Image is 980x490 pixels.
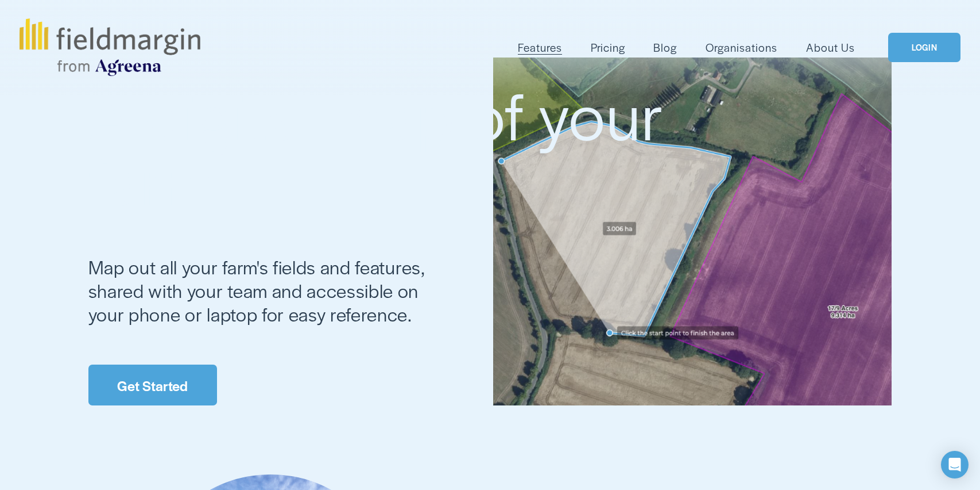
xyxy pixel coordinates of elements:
span: Map out all your farm's fields and features, shared with your team and accessible on your phone o... [88,254,430,327]
span: A digital map of your farm [88,68,679,224]
img: fieldmargin.com [20,18,200,76]
a: Organisations [706,38,777,57]
span: Features [518,39,562,56]
a: folder dropdown [518,38,562,57]
a: LOGIN [888,33,960,62]
a: Get Started [88,365,217,405]
div: Open Intercom Messenger [941,451,969,478]
a: Blog [653,38,677,57]
a: About Us [806,38,855,57]
a: Pricing [591,38,625,57]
